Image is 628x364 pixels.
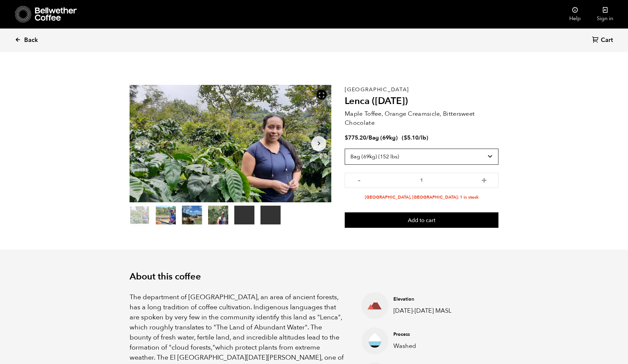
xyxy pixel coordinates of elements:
p: [DATE]-[DATE] MASL [393,306,488,315]
button: - [355,176,363,183]
p: Maple Toffee, Orange Creamsicle, Bittersweet Chocolate [345,109,498,127]
h4: Elevation [393,296,488,303]
bdi: 775.20 [345,134,366,142]
span: $ [345,134,348,142]
span: / [366,134,369,142]
h4: Process [393,331,488,338]
video: Your browser does not support the video tag. [260,206,281,224]
h2: Lenca ([DATE]) [345,96,498,107]
span: $ [404,134,407,142]
a: Cart [592,36,615,45]
span: ( ) [402,134,428,142]
span: Back [24,36,38,44]
p: Washed [393,342,488,351]
li: [GEOGRAPHIC_DATA], [GEOGRAPHIC_DATA]: 1 in stock [345,194,498,201]
span: Cart [601,36,613,44]
span: Bag (69kg) [369,134,398,142]
h2: About this coffee [130,271,499,282]
bdi: 5.10 [404,134,419,142]
span: /lb [419,134,426,142]
button: Add to cart [345,212,498,228]
button: + [480,176,488,183]
video: Your browser does not support the video tag. [234,206,254,224]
